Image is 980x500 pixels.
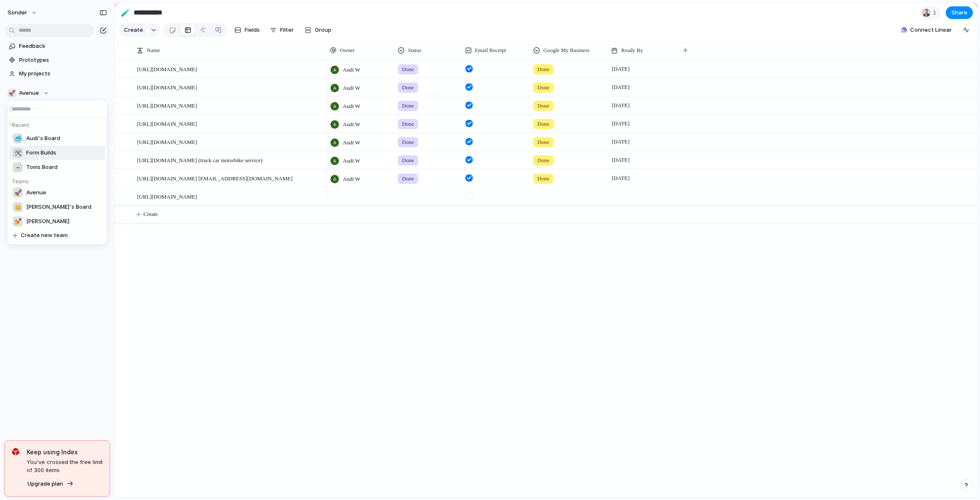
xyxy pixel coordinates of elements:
[26,163,58,171] span: Toms Board
[13,188,23,198] div: 🚀
[13,148,23,158] div: 🛠️
[13,162,23,172] div: ☠️
[9,118,107,129] h5: Recent
[21,231,68,240] span: Create new team
[13,202,23,212] div: 👑
[26,217,69,226] span: [PERSON_NAME]
[26,134,60,143] span: Audi's Board
[26,188,46,197] span: Avenue
[26,149,56,157] span: Form Builds
[13,216,23,227] div: 💅
[9,174,107,185] h5: Teams
[26,203,91,211] span: [PERSON_NAME]'s Board
[13,133,23,144] div: 🥶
